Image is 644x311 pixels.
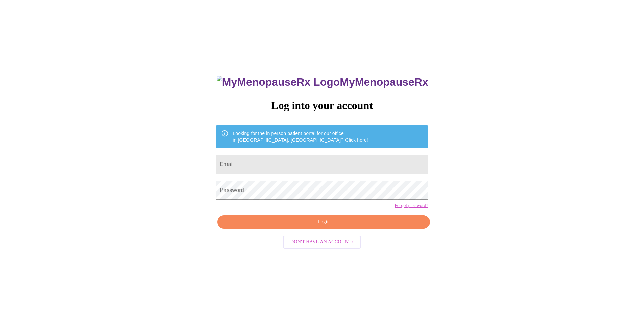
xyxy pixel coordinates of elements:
[217,76,340,88] img: MyMenopauseRx Logo
[290,238,354,246] span: Don't have an account?
[225,218,422,226] span: Login
[345,137,368,143] a: Click here!
[281,239,363,244] a: Don't have an account?
[233,127,368,146] div: Looking for the in person patient portal for our office in [GEOGRAPHIC_DATA], [GEOGRAPHIC_DATA]?
[217,215,430,229] button: Login
[283,236,361,249] button: Don't have an account?
[395,203,428,208] a: Forgot password?
[217,76,428,88] h3: MyMenopauseRx
[216,99,428,112] h3: Log into your account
